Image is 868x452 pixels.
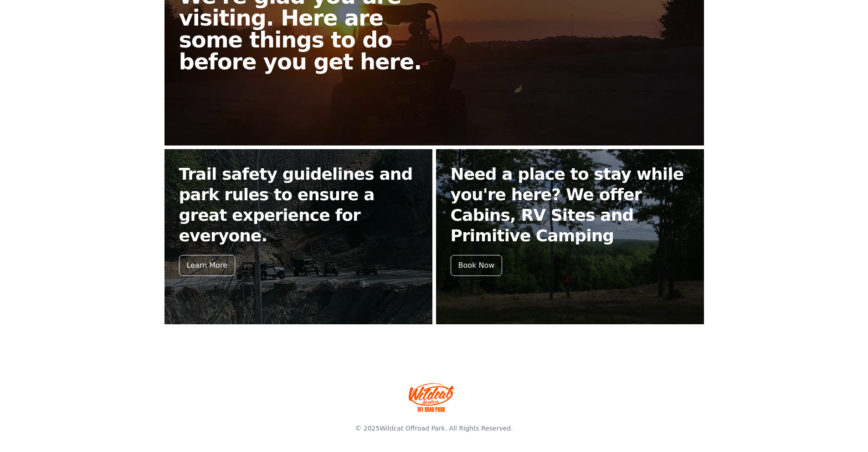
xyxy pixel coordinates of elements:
[451,164,689,246] h2: Need a place to stay while you're here? We offer Cabins, RV Sites and Primitive Camping
[179,255,235,276] div: Learn More
[409,383,454,412] img: Wildcat Offroad park
[164,149,432,324] a: Trail safety guidelines and park rules to ensure a great experience for everyone. Learn More
[380,425,445,432] a: Wildcat Offroad Park
[355,425,513,432] span: © 2025 . All Rights Reserved.
[179,164,418,246] h2: Trail safety guidelines and park rules to ensure a great experience for everyone.
[436,149,704,324] a: Need a place to stay while you're here? We offer Cabins, RV Sites and Primitive Camping Book Now
[451,255,503,276] div: Book Now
